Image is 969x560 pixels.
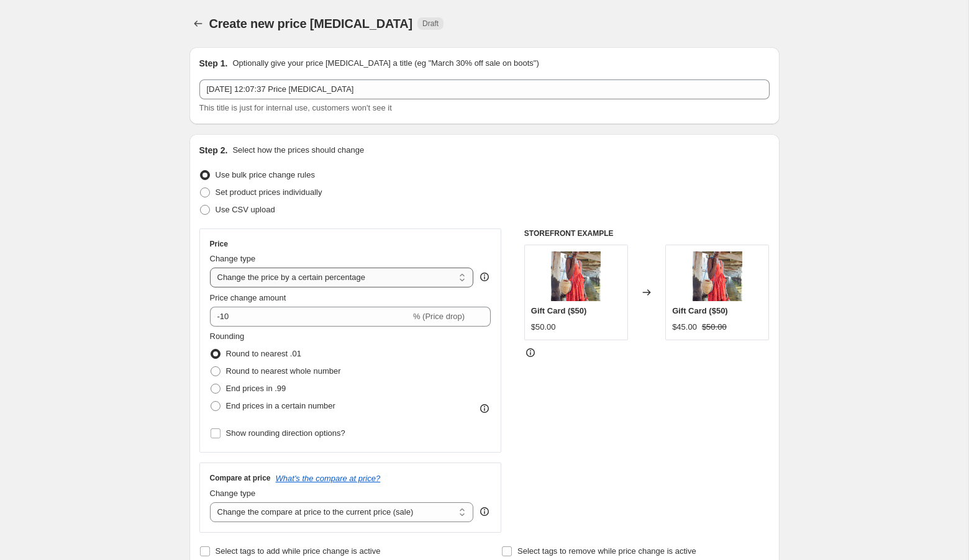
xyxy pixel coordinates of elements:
[531,306,587,315] span: Gift Card ($50)
[210,489,256,498] span: Change type
[216,546,381,556] span: Select tags to add while price change is active
[413,312,465,321] span: % (Price drop)
[551,251,601,301] img: SGS18-15_copy_80x.jpg
[210,307,411,327] input: -15
[199,103,392,112] span: This title is just for internal use, customers won't see it
[524,228,770,238] h6: STOREFRONT EXAMPLE
[199,57,228,70] h2: Step 1.
[478,271,491,283] div: help
[216,170,315,179] span: Use bulk price change rules
[232,57,539,70] p: Optionally give your price [MEDICAL_DATA] a title (eg "March 30% off sale on boots")
[189,15,207,32] button: Price change jobs
[672,306,728,315] span: Gift Card ($50)
[216,205,275,214] span: Use CSV upload
[226,428,345,438] span: Show rounding direction options?
[702,321,727,333] strike: $50.00
[276,474,381,483] button: What's the compare at price?
[693,251,742,301] img: SGS18-15_copy_80x.jpg
[672,321,697,333] div: $45.00
[216,187,322,197] span: Set product prices individually
[226,384,286,393] span: End prices in .99
[210,239,228,249] h3: Price
[226,366,341,376] span: Round to nearest whole number
[422,19,439,29] span: Draft
[210,332,245,341] span: Rounding
[517,546,696,556] span: Select tags to remove while price change is active
[209,17,413,30] span: Create new price [MEDICAL_DATA]
[226,349,301,358] span: Round to nearest .01
[199,79,770,99] input: 30% off holiday sale
[210,473,271,483] h3: Compare at price
[210,254,256,263] span: Change type
[210,293,286,302] span: Price change amount
[478,505,491,518] div: help
[531,321,556,333] div: $50.00
[199,144,228,156] h2: Step 2.
[232,144,364,156] p: Select how the prices should change
[226,401,335,410] span: End prices in a certain number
